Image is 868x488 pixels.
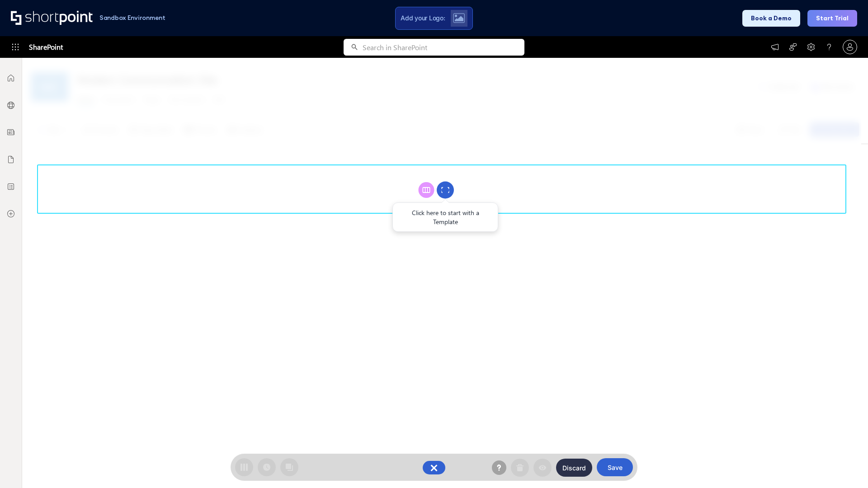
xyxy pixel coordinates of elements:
[29,36,63,58] span: SharePoint
[453,13,465,23] img: Upload logo
[597,458,633,476] button: Save
[363,39,524,56] input: Search in SharePoint
[401,14,445,22] span: Add your Logo:
[807,10,857,27] button: Start Trial
[823,445,868,488] iframe: Chat Widget
[742,10,800,27] button: Book a Demo
[99,15,165,20] h1: Sandbox Environment
[556,459,592,477] button: Discard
